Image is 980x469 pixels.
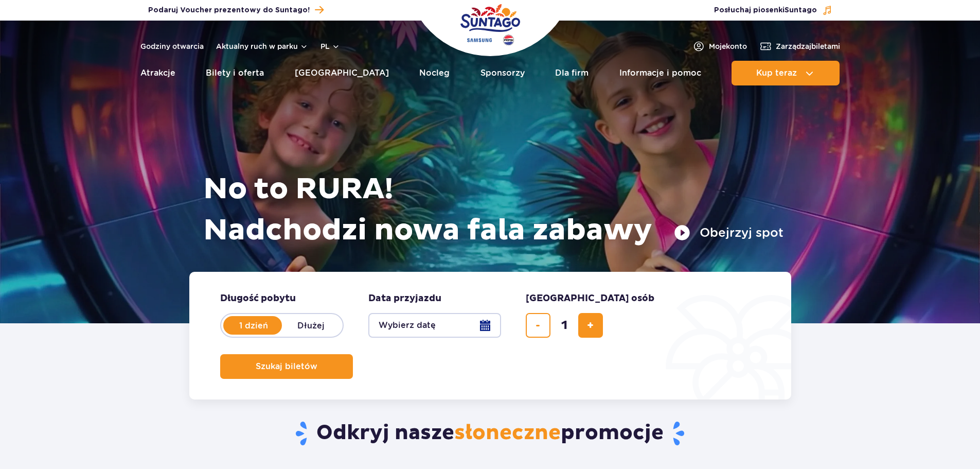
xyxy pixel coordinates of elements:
[555,61,589,85] a: Dla firm
[203,169,783,251] h1: No to RURA! Nadchodzi nowa fala zabawy
[756,68,797,78] span: Kup teraz
[148,5,310,15] span: Podaruj Voucher prezentowy do Suntago!
[674,224,783,241] button: Obejrzyj spot
[480,61,525,85] a: Sponsorzy
[282,315,341,336] label: Dłużej
[776,41,840,51] span: Zarządzaj biletami
[578,313,603,338] button: dodaj bilet
[295,61,389,85] a: [GEOGRAPHIC_DATA]
[419,61,450,85] a: Nocleg
[526,292,654,305] span: [GEOGRAPHIC_DATA] osób
[714,5,832,15] button: Posłuchaj piosenkiSuntago
[216,42,308,50] button: Aktualny ruch w parku
[224,315,283,336] label: 1 dzień
[220,292,296,305] span: Długość pobytu
[206,61,264,85] a: Bilety i oferta
[526,313,550,338] button: usuń bilet
[140,61,175,85] a: Atrakcje
[140,41,204,51] a: Godziny otwarcia
[148,3,324,17] a: Podaruj Voucher prezentowy do Suntago!
[368,313,501,338] button: Wybierz datę
[709,41,747,51] span: Moje konto
[189,420,791,447] h2: Odkryj nasze promocje
[732,61,840,85] button: Kup teraz
[785,7,817,14] span: Suntago
[320,41,340,51] button: pl
[189,272,791,399] form: Planowanie wizyty w Park of Poland
[454,420,561,446] span: słoneczne
[714,5,817,15] span: Posłuchaj piosenki
[692,40,747,53] a: Mojekonto
[368,292,441,305] span: Data przyjazdu
[759,40,840,53] a: Zarządzajbiletami
[220,354,353,379] button: Szukaj biletów
[256,362,317,371] span: Szukaj biletów
[552,313,577,338] input: liczba biletów
[619,61,701,85] a: Informacje i pomoc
